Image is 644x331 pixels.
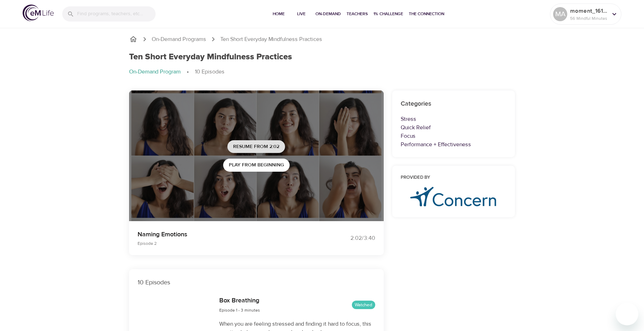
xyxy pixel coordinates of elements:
[401,115,507,123] p: Stress
[77,6,156,22] input: Find programs, teachers, etc...
[152,35,206,43] a: On-Demand Programs
[352,302,375,308] span: Watched
[322,234,375,242] div: 2:02 / 3:40
[138,230,314,239] p: Naming Emotions
[401,174,507,182] h6: Provided by
[553,7,567,21] div: MA
[401,132,507,140] p: Focus
[195,68,225,76] p: 10 Episodes
[401,140,507,149] p: Performance + Effectiveness
[401,123,507,132] p: Quick Relief
[219,307,260,313] span: Episode 1 - 3 minutes
[138,240,314,247] p: Episode 2
[347,10,368,18] span: Teachers
[373,10,403,18] span: 1% Challenge
[315,10,341,18] span: On-Demand
[219,296,260,306] h6: Box Breathing
[227,140,285,153] button: Resume from 2:02
[293,10,310,18] span: Live
[409,10,444,18] span: The Connection
[223,159,290,172] button: Play from beginning
[129,52,292,62] h1: Ten Short Everyday Mindfulness Practices
[129,35,515,43] nav: breadcrumb
[401,99,507,109] h6: Categories
[129,68,181,76] p: On-Demand Program
[138,278,375,287] p: 10 Episodes
[570,7,608,15] p: moment_1615478446
[229,161,284,170] span: Play from beginning
[270,10,287,18] span: Home
[129,68,515,76] nav: breadcrumb
[570,15,608,22] p: 56 Mindful Minutes
[410,187,497,206] img: concern-logo%20%281%29.png
[233,142,279,151] span: Resume from 2:02
[23,5,54,21] img: logo
[616,303,638,325] iframe: Button to launch messaging window
[220,35,322,43] p: Ten Short Everyday Mindfulness Practices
